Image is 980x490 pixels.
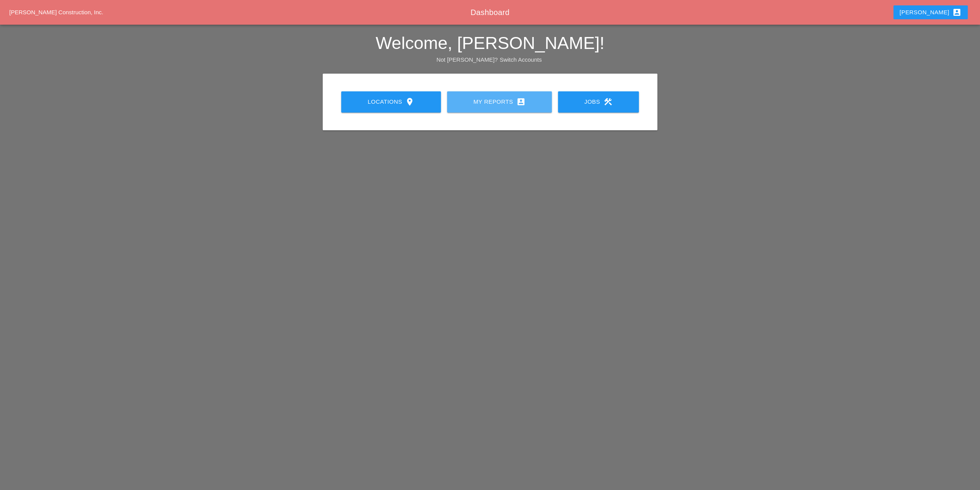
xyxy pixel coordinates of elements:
span: Dashboard [471,8,509,17]
div: My Reports [459,97,539,106]
i: location_on [405,97,414,106]
span: Not [PERSON_NAME]? [436,56,498,63]
a: Switch Accounts [500,56,542,63]
div: [PERSON_NAME] [900,8,962,17]
button: [PERSON_NAME] [893,5,968,19]
a: Locations [341,91,441,113]
i: construction [603,97,612,106]
a: Jobs [558,91,639,113]
i: account_box [516,97,525,106]
i: account_box [952,8,962,17]
a: [PERSON_NAME] Construction, Inc. [9,9,103,15]
div: Jobs [570,97,627,106]
div: Locations [353,97,429,106]
a: My Reports [447,91,552,113]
